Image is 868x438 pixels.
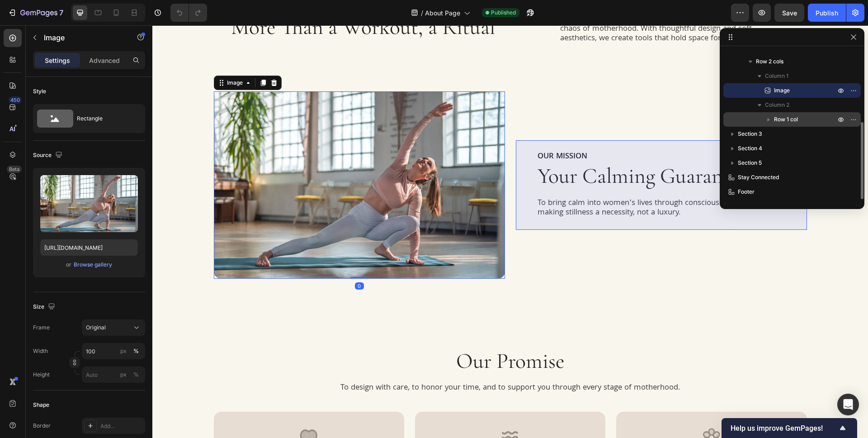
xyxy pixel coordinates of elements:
p: To bring calm into women’s lives through conscious movement — making stillness a necessity, not a... [385,173,633,193]
span: Row 2 cols [756,57,783,66]
button: Show survey - Help us improve GemPages! [731,423,848,433]
div: Style [33,87,46,95]
span: Published [491,9,516,17]
input: px% [82,343,145,359]
div: Beta [7,166,22,173]
button: % [118,346,129,357]
div: Browse gallery [74,261,112,269]
div: 0 [203,257,212,264]
p: Image [44,32,121,43]
span: Image [774,86,790,95]
div: Image [73,53,92,62]
h2: Your Calming Guarantee [384,137,634,165]
span: Column 1 [765,71,788,81]
span: Column 2 [765,100,789,109]
img: gempages_584646938729644810-9da64d9f-de8a-4e2a-b5c0-f2aeb589f537.webp [61,66,353,253]
div: px [120,347,127,355]
span: Row 1 col [774,115,798,124]
button: px [131,346,142,357]
div: Undo/Redo [170,4,207,22]
div: Add... [100,422,143,430]
label: Frame [33,324,50,332]
p: Our Mission [385,127,633,137]
span: Help us improve GemPages! [731,424,837,433]
span: Section 4 [738,144,762,153]
p: Advanced [89,56,120,65]
div: Publish [816,8,838,18]
button: Browse gallery [73,260,113,269]
span: Original [86,324,106,332]
div: Border [33,422,51,430]
div: Size [33,301,57,313]
label: Height [33,371,50,379]
input: https://example.com/image.jpg [40,239,138,256]
img: preview-image [40,175,138,232]
div: % [133,371,139,379]
div: Shape [33,401,49,409]
div: % [133,347,139,355]
div: px [120,371,127,379]
div: Open Intercom Messenger [837,394,859,415]
span: Save [782,9,797,17]
input: px% [82,367,145,383]
span: About Page [425,8,460,18]
div: 450 [9,96,22,104]
span: / [421,8,423,18]
button: px [131,369,142,380]
div: Source [33,149,64,162]
span: Stay Connected [738,173,779,182]
h2: Our Promise [11,322,705,350]
label: Width [33,347,48,355]
button: Publish [808,4,846,22]
button: % [118,369,129,380]
p: To design with care, to honor your time, and to support you through every stage of motherhood. [12,358,704,368]
span: Footer [738,187,755,196]
iframe: Design area [152,25,868,438]
span: or [66,259,71,270]
span: Section 3 [738,129,762,138]
p: 7 [59,7,63,18]
span: Section 5 [738,158,762,167]
button: Original [82,319,145,336]
button: 7 [4,4,67,22]
div: Rectangle [77,108,132,129]
p: Settings [45,56,70,65]
button: Save [774,4,804,22]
